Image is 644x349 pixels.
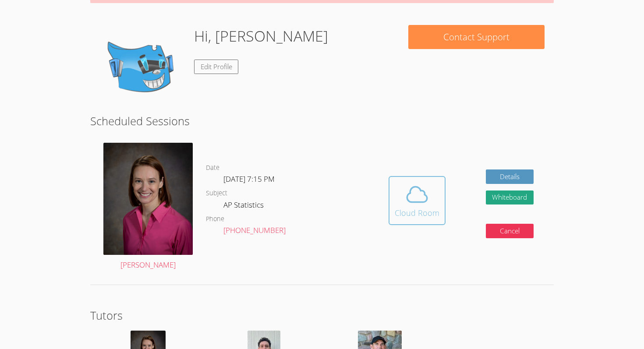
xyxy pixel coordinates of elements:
img: default.png [99,25,187,113]
a: [PERSON_NAME] [103,143,193,271]
img: Miller_Becky_headshot%20(3).jpg [103,143,193,255]
a: Details [486,169,534,184]
button: Contact Support [408,25,544,49]
button: Cloud Room [389,176,446,225]
dt: Phone [206,214,224,225]
span: [DATE] 7:15 PM [223,174,275,184]
button: Whiteboard [486,190,534,205]
h1: Hi, [PERSON_NAME] [194,25,328,47]
dt: Date [206,162,219,173]
dd: AP Statistics [223,199,265,214]
div: Cloud Room [395,207,439,219]
a: Edit Profile [194,60,239,74]
button: Cancel [486,224,534,238]
dt: Subject [206,188,227,199]
h2: Scheduled Sessions [90,113,554,129]
a: [PHONE_NUMBER] [223,225,286,235]
h2: Tutors [90,307,554,324]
